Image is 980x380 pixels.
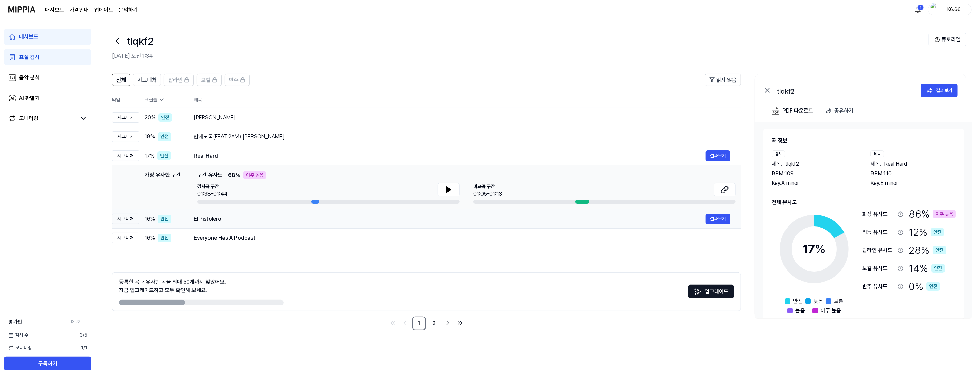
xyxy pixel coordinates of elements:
span: 검사곡 구간 [197,183,227,190]
div: 시그니처 [112,214,139,224]
div: 안전 [158,132,171,141]
span: 16 % [145,234,155,242]
a: 대시보드 [45,6,64,14]
span: Real Hard [884,160,907,168]
div: 모니터링 [19,114,38,122]
div: 리듬 유사도 [862,228,895,236]
a: 업데이트 [94,6,113,14]
span: 모니터링 [8,344,32,351]
div: 탑라인 유사도 [862,246,895,254]
div: 표절률 [145,96,183,103]
div: 등록한 곡과 유사한 곡을 최대 50개까지 찾았어요. 지금 업그레이드하고 모두 확인해 보세요. [119,278,226,294]
div: Key. A minor [772,179,857,187]
h2: 전체 유사도 [772,198,956,206]
span: 구간 유사도 [197,171,222,179]
span: 높음 [795,307,805,315]
div: 시그니처 [112,131,139,142]
a: Sparkles업그레이드 [688,291,734,297]
span: 68 % [228,171,241,179]
div: 86 % [909,206,956,222]
div: 보컬 유사도 [862,264,895,273]
div: 반주 유사도 [862,282,895,291]
div: 대시보드 [19,33,38,41]
div: 아주 높음 [243,171,266,179]
button: 탑라인 [164,74,194,86]
span: 전체 [116,76,126,84]
button: 결과보기 [921,84,958,97]
div: 17 [803,240,826,258]
span: 시그니처 [138,76,157,84]
a: AI 판별기 [4,90,91,106]
div: AI 판별기 [19,94,40,102]
span: 검사 수 [8,332,28,339]
div: 비교 [870,150,884,157]
div: 12 % [909,224,944,240]
th: 타입 [112,91,139,108]
span: 3 / 5 [80,332,87,339]
div: tlqkf2 [777,86,913,94]
a: 가격안내 [70,6,89,14]
div: 1 [917,5,924,10]
span: 반주 [229,76,239,84]
div: Real Hard [194,152,706,160]
a: 1 [412,317,426,330]
button: 공유하기 [823,104,859,118]
a: 곡 정보검사제목.tlqkf2BPM.109Key.A minor비교제목.Real HardBPM.110Key.E minor전체 유사도17%안전낮음보통높음아주 높음화성 유사도86%아... [755,122,972,318]
span: 20 % [145,114,156,122]
div: 시그니처 [112,233,139,243]
div: 시그니처 [112,150,139,161]
div: Key. E minor [870,179,956,187]
img: Help [935,37,940,42]
span: 1 / 1 [81,344,87,351]
button: 튜토리얼 [929,33,966,46]
div: 01:38-01:44 [197,190,227,198]
button: 결과보기 [706,150,730,161]
img: 알림 [914,5,922,14]
button: 반주 [225,74,250,86]
div: 안전 [931,228,944,236]
div: 가장 유사한 구간 [145,171,181,204]
a: 2 [427,317,441,330]
span: 평가판 [8,318,23,326]
div: [PERSON_NAME] [194,114,730,122]
span: 비교곡 구간 [473,183,502,190]
th: 제목 [194,91,741,108]
img: Sparkles [694,288,702,296]
button: 결과보기 [706,214,730,224]
div: 안전 [158,234,171,242]
a: Go to first page [388,318,399,328]
button: PDF 다운로드 [770,104,815,118]
span: 18 % [145,133,155,141]
button: 구독하기 [4,357,91,370]
div: 화성 유사도 [862,210,895,218]
button: 읽지 않음 [705,74,741,86]
span: 보통 [834,297,844,305]
div: 0 % [909,279,940,294]
div: 표절 검사 [19,53,40,61]
span: 탑라인 [168,76,183,84]
h2: [DATE] 오전 1:34 [112,52,929,60]
button: 알림1 [912,4,923,15]
span: % [815,242,826,256]
div: 공유하기 [834,106,853,115]
div: PDF 다운로드 [782,106,813,115]
div: 안전 [926,282,940,291]
div: 안전 [933,246,946,254]
div: 시그니처 [112,112,139,123]
div: 14 % [909,261,945,276]
a: Go to previous page [400,318,411,328]
a: Go to next page [442,318,453,328]
span: 안전 [793,297,803,305]
a: 더보기 [71,319,87,325]
button: 전체 [112,74,130,86]
div: 안전 [158,215,171,223]
div: 안전 [158,113,172,122]
div: BPM. 110 [870,170,956,178]
img: profile [931,3,939,16]
div: 01:05-01:13 [473,190,502,198]
nav: pagination [112,317,741,330]
div: 안전 [157,151,171,160]
a: 대시보드 [4,29,91,45]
